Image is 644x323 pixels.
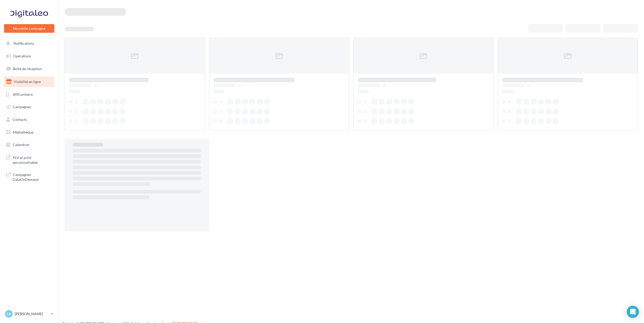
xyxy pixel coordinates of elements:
[13,117,27,122] span: Contacts
[7,311,11,316] span: La
[13,105,31,109] span: Campagnes
[14,79,41,84] span: Visibilité en ligne
[15,311,49,316] p: [PERSON_NAME]
[3,114,55,125] a: Contacts
[13,142,30,147] span: Calendrier
[4,309,54,319] a: La [PERSON_NAME]
[4,24,54,33] button: Nouvelle campagne
[3,38,53,49] button: Notifications
[3,63,55,74] a: Boîte de réception
[13,154,52,165] span: PLV et print personnalisable
[3,139,55,150] a: Calendrier
[3,102,55,112] a: Campagnes
[3,169,55,184] a: Campagnes DataOnDemand
[3,76,55,87] a: Visibilité en ligne
[627,306,639,318] div: Open Intercom Messenger
[13,54,31,58] span: Opérations
[13,41,34,45] span: Notifications
[13,171,52,182] span: Campagnes DataOnDemand
[3,152,55,167] a: PLV et print personnalisable
[3,127,55,138] a: Médiathèque
[13,67,42,71] span: Boîte de réception
[13,130,34,134] span: Médiathèque
[3,89,55,100] a: SMS unitaire
[13,92,33,96] span: SMS unitaire
[3,51,55,61] a: Opérations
